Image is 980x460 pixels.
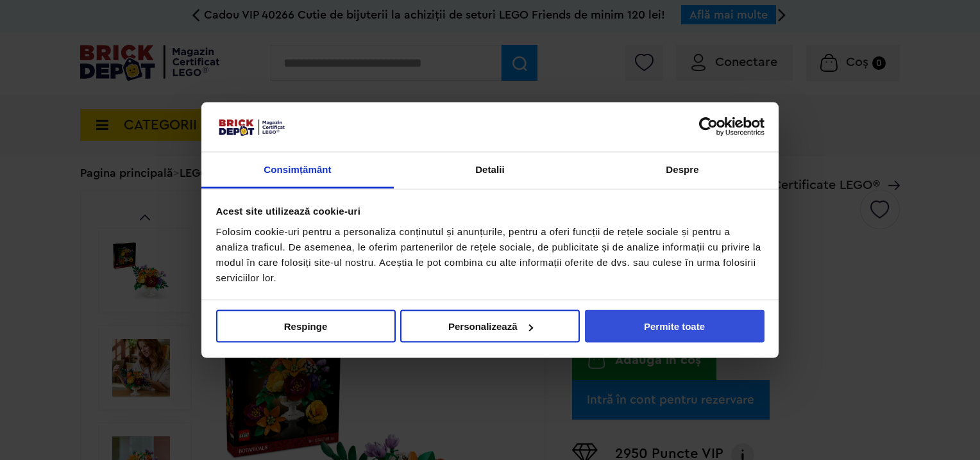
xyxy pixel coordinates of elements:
a: Consimțământ [201,152,394,188]
button: Permite toate [585,310,765,343]
a: Usercentrics Cookiebot - opens in a new window [652,117,765,136]
a: Despre [586,152,779,188]
button: Respinge [216,310,396,343]
button: Personalizează [400,310,580,343]
img: siglă [216,117,287,137]
a: Detalii [394,152,586,188]
div: Acest site utilizează cookie-uri [216,204,765,219]
div: Folosim cookie-uri pentru a personaliza conținutul și anunțurile, pentru a oferi funcții de rețel... [216,224,765,285]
